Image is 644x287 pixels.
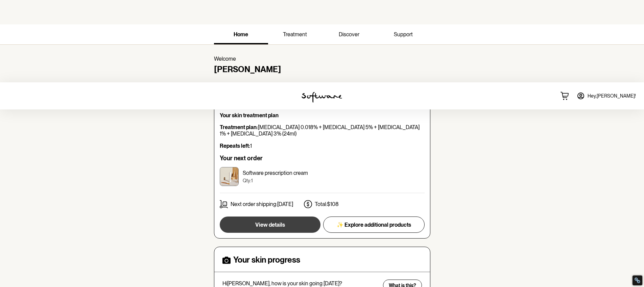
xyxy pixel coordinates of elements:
strong: Repeats left: [220,143,250,149]
span: support [394,31,413,38]
span: discover [339,31,359,38]
h4: Your skin progress [233,255,300,265]
button: View details [220,217,320,233]
p: Qty: 1 [243,178,308,184]
div: Restore Info Box &#10;&#10;NoFollow Info:&#10; META-Robots NoFollow: &#09;false&#10; META-Robots ... [634,277,641,284]
p: Total: $108 [315,201,339,207]
span: View details [255,222,285,228]
p: [MEDICAL_DATA] 0.018% + [MEDICAL_DATA] 5% + [MEDICAL_DATA] 1% + [MEDICAL_DATA] 3% (24ml) [220,124,425,137]
img: ckr538fbk00003h5xrf5i7e73.jpg [220,167,239,186]
span: home [234,31,248,38]
p: Hi [PERSON_NAME] , how is your skin going [DATE]? [222,280,379,287]
a: discover [322,26,376,44]
img: software logo [302,92,342,103]
p: 1 [220,143,425,149]
span: Hey, [PERSON_NAME] ! [588,93,636,99]
a: home [214,26,268,44]
span: treatment [283,31,307,38]
span: ✨ Explore additional products [337,222,411,228]
p: Software prescription cream [243,170,308,176]
h4: [PERSON_NAME] [214,65,430,75]
p: Your skin treatment plan [220,112,425,119]
strong: Treatment plan: [220,124,258,130]
button: ✨ Explore additional products [323,217,425,233]
p: Welcome [214,56,430,62]
a: Hey,[PERSON_NAME]! [573,88,640,104]
a: treatment [268,26,322,44]
h6: Your next order [220,155,425,162]
a: support [376,26,430,44]
p: Next order shipping: [DATE] [231,201,293,207]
